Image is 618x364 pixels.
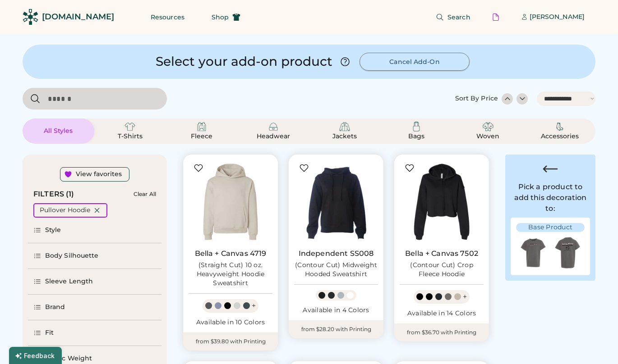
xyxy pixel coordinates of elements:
[252,301,256,311] div: +
[189,160,272,244] img: BELLA + CANVAS 4719 (Straight Cut) 10 oz. Heavyweight Hoodie Sweatshirt
[183,332,278,350] div: from $39.80 with Printing
[511,182,590,214] div: Pick a product to add this decoration to:
[45,226,61,235] div: Style
[23,9,38,25] img: Rendered Logo - Screens
[575,323,614,362] iframe: Front Chat
[181,132,222,141] div: Fleece
[540,132,580,141] div: Accessories
[294,160,378,244] img: Independent Trading Co. SS008 (Contour Cut) Midweight Hooded Sweatshirt
[196,121,207,132] img: Fleece Icon
[394,323,489,341] div: from $36.70 with Printing
[125,121,135,132] img: T-Shirts Icon
[516,236,550,270] img: Main Image Front Design
[530,13,585,22] div: [PERSON_NAME]
[253,132,294,141] div: Headwear
[76,170,122,179] div: View favorites
[483,121,493,132] img: Woven Icon
[339,121,350,132] img: Jackets Icon
[38,127,78,136] div: All Styles
[134,191,156,197] div: Clear All
[400,261,484,279] div: (Contour Cut) Crop Fleece Hoodie
[294,261,378,279] div: (Contour Cut) Midweight Hooded Sweatshirt
[45,251,99,260] div: Body Silhouette
[110,132,150,141] div: T-Shirts
[360,53,470,71] button: Cancel Add-On
[212,14,229,20] span: Shop
[33,189,74,200] div: FILTERS (1)
[195,249,267,258] a: Bella + Canvas 4719
[201,8,251,26] button: Shop
[45,354,92,363] div: Fabric Weight
[425,8,481,26] button: Search
[289,320,383,338] div: from $28.20 with Printing
[447,14,470,20] span: Search
[268,121,279,132] img: Headwear Icon
[468,132,508,141] div: Woven
[189,261,272,288] div: (Straight Cut) 10 oz. Heavyweight Hoodie Sweatshirt
[516,223,585,232] div: Base Product
[156,54,332,70] div: Select your add-on product
[294,306,378,315] div: Available in 4 Colors
[40,206,90,215] div: Pullover Hoodie
[400,309,484,318] div: Available in 14 Colors
[463,292,467,302] div: +
[45,303,65,312] div: Brand
[140,8,195,26] button: Resources
[45,277,93,286] div: Sleeve Length
[45,328,54,337] div: Fit
[455,94,498,103] div: Sort By Price
[324,132,365,141] div: Jackets
[400,160,484,244] img: BELLA + CANVAS 7502 (Contour Cut) Crop Fleece Hoodie
[405,249,478,258] a: Bella + Canvas 7502
[411,121,422,132] img: Bags Icon
[42,11,114,23] div: [DOMAIN_NAME]
[189,318,272,327] div: Available in 10 Colors
[554,121,565,132] img: Accessories Icon
[396,132,437,141] div: Bags
[550,236,585,270] img: Main Image Back Design
[299,249,374,258] a: Independent SS008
